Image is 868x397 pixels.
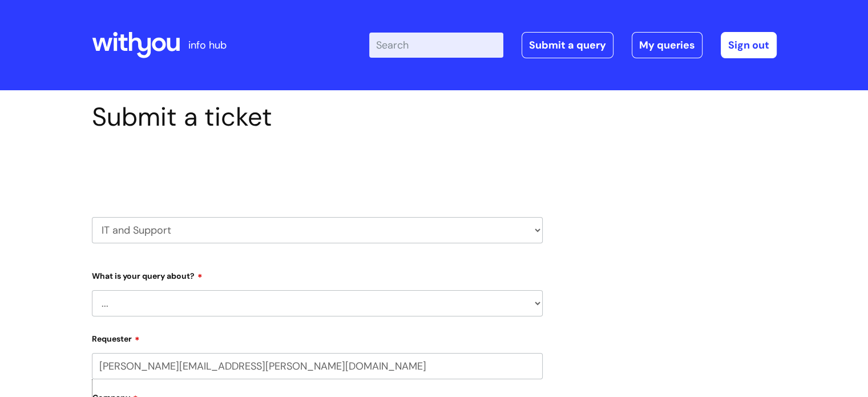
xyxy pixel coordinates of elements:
[92,353,543,379] input: Email
[188,36,227,54] p: info hub
[92,159,543,180] h2: Select issue type
[522,32,613,58] a: Submit a query
[369,32,777,58] div: | -
[721,32,777,58] a: Sign out
[92,267,543,281] label: What is your query about?
[369,33,503,58] input: Search
[92,330,543,344] label: Requester
[632,32,703,58] a: My queries
[92,102,543,133] h1: Submit a ticket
